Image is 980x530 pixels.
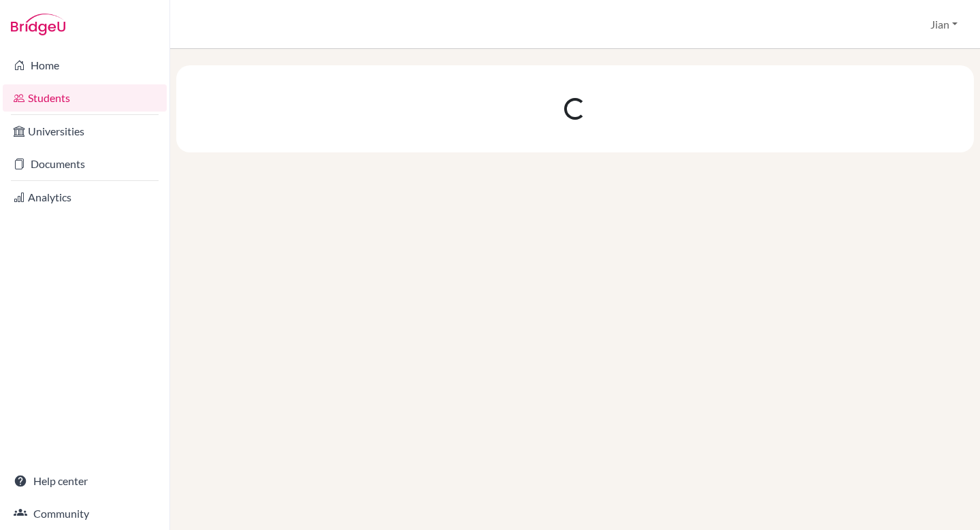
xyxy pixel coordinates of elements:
a: Help center [3,467,167,495]
a: Home [3,52,167,79]
a: Universities [3,118,167,145]
button: Jian [924,12,964,37]
img: Bridge-U [11,14,65,35]
a: Documents [3,150,167,178]
a: Students [3,84,167,112]
a: Community [3,500,167,527]
a: Analytics [3,184,167,211]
